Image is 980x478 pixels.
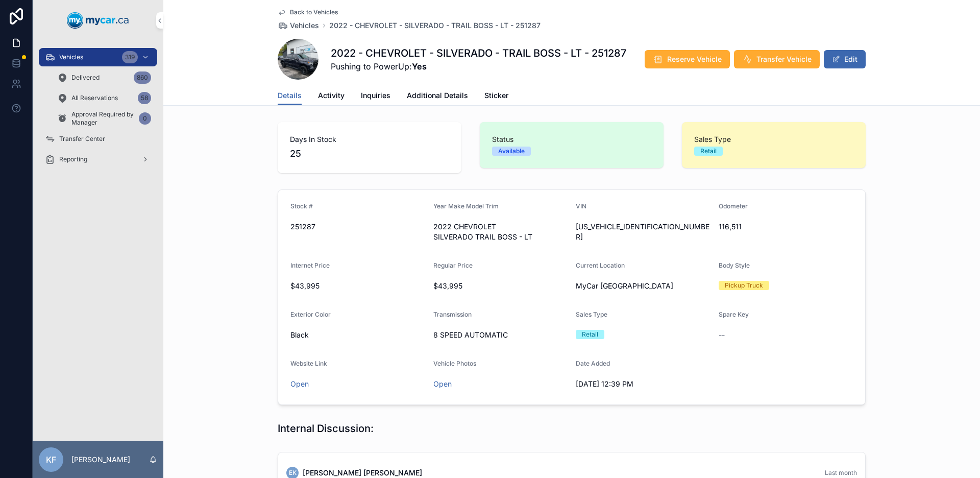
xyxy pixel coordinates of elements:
span: [PERSON_NAME] [PERSON_NAME] [303,468,422,478]
a: Open [290,379,309,388]
span: Pushing to PowerUp: [331,60,626,73]
span: Sales Type [694,134,853,145]
span: Transfer Center [59,135,105,143]
a: All Reservations58 [51,89,157,107]
span: Black [290,330,309,340]
div: scrollable content [33,41,163,182]
span: -- [719,330,725,340]
span: MyCar [GEOGRAPHIC_DATA] [576,281,673,291]
span: 116,511 [719,222,853,232]
a: Inquiries [361,86,390,107]
span: Website Link [290,360,327,367]
div: 58 [138,92,151,104]
h1: 2022 - CHEVROLET - SILVERADO - TRAIL BOSS - LT - 251287 [331,46,626,60]
span: Sales Type [576,310,607,318]
span: Last month [825,469,857,476]
a: Back to Vehicles [278,8,338,16]
span: Current Location [576,261,625,269]
div: 860 [134,71,151,84]
span: 8 SPEED AUTOMATIC [433,330,568,340]
span: Vehicles [59,53,83,61]
span: Activity [318,90,345,101]
span: Year Make Model Trim [433,202,499,210]
span: Status [492,134,651,145]
span: Back to Vehicles [290,8,338,16]
a: Transfer Center [39,130,157,148]
div: Retail [582,330,598,339]
a: Vehicles319 [39,48,157,66]
span: All Reservations [71,94,118,102]
span: [DATE] 12:39 PM [576,379,710,389]
a: Approval Required by Manager0 [51,109,157,128]
button: Transfer Vehicle [734,50,820,68]
div: Available [498,147,525,156]
span: Details [278,90,302,101]
span: Inquiries [361,90,390,101]
span: Exterior Color [290,310,331,318]
span: Days In Stock [290,134,449,145]
span: $43,995 [433,281,568,291]
span: VIN [576,202,586,210]
span: Vehicles [290,20,319,31]
a: Vehicles [278,20,319,31]
span: Reserve Vehicle [667,54,722,64]
div: Pickup Truck [725,281,763,290]
div: Retail [700,147,717,156]
span: Approval Required by Manager [71,110,135,127]
a: Additional Details [407,86,468,107]
span: Spare Key [719,310,749,318]
span: KF [46,453,56,466]
div: 319 [122,51,138,63]
span: Transfer Vehicle [756,54,812,64]
h1: Internal Discussion: [278,421,374,436]
a: Details [278,86,302,106]
span: [US_VEHICLE_IDENTIFICATION_NUMBER] [576,222,710,242]
span: EK [289,469,297,477]
a: Reporting [39,150,157,169]
strong: Yes [412,61,427,71]
span: Internet Price [290,261,330,269]
span: 25 [290,147,449,161]
button: Reserve Vehicle [645,50,730,68]
span: Odometer [719,202,748,210]
span: Sticker [484,90,508,101]
span: $43,995 [290,281,425,291]
p: [PERSON_NAME] [71,455,130,465]
a: Activity [318,86,345,107]
span: Vehicle Photos [433,360,476,367]
span: Stock # [290,202,313,210]
span: 2022 CHEVROLET SILVERADO TRAIL BOSS - LT [433,222,568,242]
a: Open [433,379,452,388]
span: Delivered [71,74,100,82]
span: Reporting [59,155,87,163]
span: Date Added [576,360,610,367]
span: Regular Price [433,261,473,269]
a: 2022 - CHEVROLET - SILVERADO - TRAIL BOSS - LT - 251287 [329,20,541,31]
img: App logo [67,12,129,29]
a: Sticker [484,86,508,107]
div: 0 [139,112,151,125]
span: 251287 [290,222,425,232]
a: Delivered860 [51,68,157,87]
span: Additional Details [407,90,468,101]
span: Transmission [433,310,472,318]
button: Edit [824,50,866,68]
span: Body Style [719,261,750,269]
